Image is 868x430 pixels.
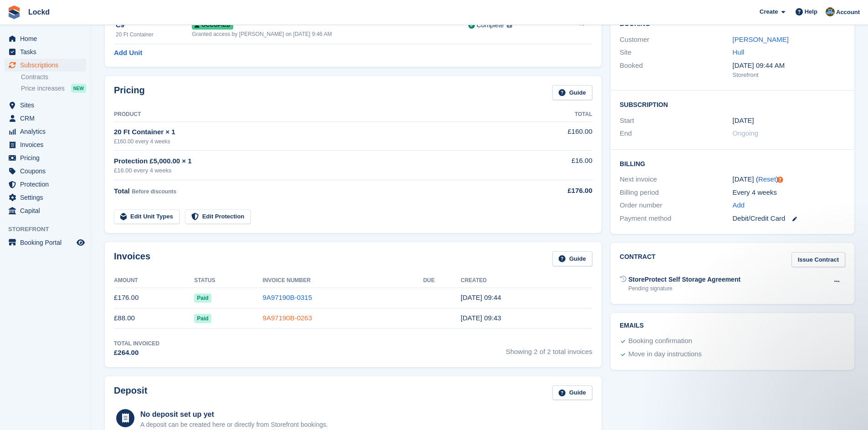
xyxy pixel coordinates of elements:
div: Order number [620,200,732,211]
th: Due [423,273,461,288]
h2: Contract [620,252,656,267]
a: [PERSON_NAME] [733,35,789,43]
span: Before discounts [132,188,176,195]
div: End [620,128,732,139]
span: Showing 2 of 2 total invoices [506,339,592,358]
div: Protection £5,000.00 × 1 [114,156,519,167]
a: Guide [552,251,592,266]
span: Occupied [192,20,233,30]
h2: Billing [620,159,845,168]
span: Sites [20,99,75,111]
div: 20 Ft Container × 1 [114,127,519,137]
div: £16.00 every 4 weeks [114,166,519,175]
span: Ongoing [733,129,759,137]
span: Settings [20,191,75,204]
a: Reset [758,175,776,183]
a: Hull [733,48,745,56]
div: Granted access by [PERSON_NAME] on [DATE] 9:46 AM [192,30,468,38]
span: Analytics [20,125,75,138]
a: menu [5,46,86,58]
div: StoreProtect Self Storage Agreement [628,275,740,284]
a: menu [5,152,86,164]
span: Account [836,8,860,17]
a: Price increases NEW [21,83,86,93]
a: menu [5,191,86,204]
th: Total [519,107,592,122]
td: £160.00 [519,121,592,150]
div: Site [620,47,732,58]
a: menu [5,178,86,191]
span: Subscriptions [20,59,75,71]
time: 2025-09-30 08:44:05 UTC [461,293,501,301]
a: menu [5,32,86,45]
div: Storefront [733,71,845,80]
a: 9A97190B-0315 [262,293,312,301]
h2: Subscription [620,100,845,109]
div: £176.00 [519,186,592,196]
div: NEW [71,84,86,93]
th: Created [461,273,592,288]
th: Invoice Number [262,273,423,288]
th: Product [114,107,519,122]
span: Total [114,187,130,195]
div: Pending signature [628,284,740,293]
div: [DATE] ( ) [733,174,845,185]
div: Debit/Credit Card [733,213,845,224]
a: menu [5,165,86,177]
time: 2025-09-02 08:43:34 UTC [461,314,501,322]
a: menu [5,112,86,125]
span: Paid [194,293,211,303]
div: Start [620,116,732,126]
a: Lockd [25,5,53,20]
div: £160.00 every 4 weeks [114,137,519,146]
span: Booking Portal [20,236,75,249]
time: 2025-09-02 00:00:00 UTC [733,116,754,126]
a: Edit Unit Types [114,209,180,224]
div: Every 4 weeks [733,187,845,198]
a: Contracts [21,73,86,81]
div: Complete [477,20,504,30]
a: menu [5,125,86,138]
div: Billing period [620,187,732,198]
div: C9 [116,20,192,30]
div: Customer [620,35,732,45]
h2: Deposit [114,385,147,400]
div: Tooltip anchor [776,176,784,184]
a: menu [5,59,86,71]
a: menu [5,236,86,249]
span: Capital [20,204,75,217]
span: Home [20,32,75,45]
a: Guide [552,85,592,100]
a: menu [5,204,86,217]
div: [DATE] 09:44 AM [733,61,845,71]
h2: Pricing [114,85,145,100]
a: Issue Contract [791,252,845,267]
td: £88.00 [114,308,194,329]
div: Booked [620,61,732,80]
img: stora-icon-8386f47178a22dfd0bd8f6a31ec36ba5ce8667c1dd55bd0f319d3a0aa187defe.svg [7,5,21,19]
span: Help [805,7,817,16]
p: A deposit can be created here or directly from Storefront bookings. [140,420,328,430]
div: Move in day instructions [628,349,702,360]
span: Coupons [20,165,75,177]
a: menu [5,138,86,151]
a: 9A97190B-0263 [262,314,312,322]
th: Amount [114,273,194,288]
img: Paul Budding [826,7,835,16]
a: Guide [552,385,592,400]
div: Booking confirmation [628,336,692,347]
span: Storefront [8,225,91,234]
span: Pricing [20,152,75,164]
span: Create [760,7,778,16]
div: Payment method [620,213,732,224]
div: No deposit set up yet [140,409,328,420]
span: Price increases [21,84,65,93]
span: Tasks [20,46,75,58]
h2: Emails [620,322,845,329]
div: 20 Ft Container [116,30,192,39]
a: Add Unit [114,48,142,58]
a: menu [5,99,86,111]
td: £16.00 [519,151,592,180]
h2: Invoices [114,251,150,266]
span: Invoices [20,138,75,151]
